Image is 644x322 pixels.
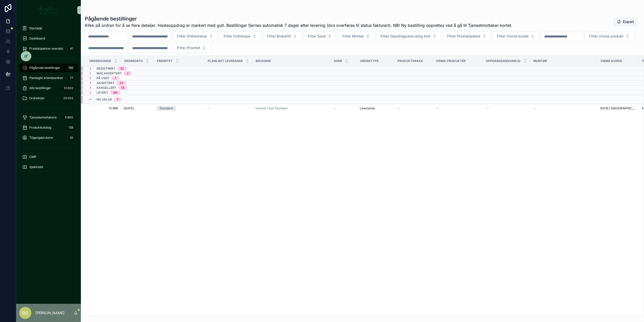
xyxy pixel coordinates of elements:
a: [DATE] [124,106,151,110]
span: Filter Produktpakke [447,34,480,39]
span: Filter BrukerID [267,34,291,39]
span: Ordrelinjer [29,96,45,100]
div: 52 [120,67,124,71]
span: Produktpakker oversikt [29,47,63,51]
div: 13 002 [62,85,75,91]
span: Filter Visma kunde [497,34,529,39]
div: 77 [68,75,75,81]
span: -- [333,106,337,110]
span: Sjekkliste [29,165,43,169]
div: 23 [120,81,123,85]
img: App logo [39,6,59,14]
button: Select Button [443,31,491,41]
a: Dashboard [19,34,78,43]
a: Planlagte arbeidsordrer77 [19,73,78,83]
button: Select Button [585,31,634,41]
button: Select Button [303,31,336,41]
span: testtest | test Devteam [255,106,288,110]
div: 41 [68,46,75,52]
span: Tilgangsbrukere [29,136,53,140]
span: Prioritet [157,59,173,63]
span: Akseptert [97,81,114,85]
div: 23 002 [62,95,75,101]
a: Tjenestemottakere5 800 [19,113,78,122]
a: 13 998 [87,106,118,110]
span: CMP [29,155,36,159]
span: Tjenestemottakere [29,115,57,119]
div: 192 [67,65,75,71]
div: scrollable content [16,20,81,178]
div: 1 [117,97,118,102]
div: Standard [160,106,173,111]
a: Tilgangsbrukere32 [19,133,78,142]
span: BrukerID [256,59,271,63]
a: -- [436,106,480,110]
span: Filter Prioritet [177,45,200,50]
span: Pågående bestillinger [29,66,60,70]
a: testtest | test Devteam [255,106,327,110]
span: Startside [29,26,42,30]
button: Select Button [263,31,301,41]
span: Visma produkter [436,59,466,63]
span: Ordredato [124,59,143,63]
button: Select Button [493,31,539,41]
a: Alle bestillinger13 002 [19,84,78,93]
span: -- [397,106,400,110]
span: No value [97,97,112,102]
span: Planlagt leveranse [208,59,243,63]
span: Produktpakke [397,59,423,63]
span: Leveranse [360,106,375,110]
a: -- [397,106,430,110]
span: Dashboard [29,36,45,41]
span: Ordretype [360,59,378,63]
a: Leveranse [360,106,391,110]
span: På vent [97,76,110,80]
span: Filter Oppdragsansvarlig kort [380,34,431,39]
span: Klikk på ordren for å se flere detaljer. Hasteoppdrag er markert med gult. Bestillinger fjernes a... [85,22,512,28]
div: 98 [113,91,117,95]
div: 1 [115,76,116,80]
span: Filter Ordrestatus [177,34,207,39]
span: Filter Sone [308,34,326,39]
a: Pågående bestillinger192 [19,63,78,72]
span: Registrert [97,67,115,71]
span: Levert [97,91,108,95]
button: Select Button [173,31,217,41]
a: -- [207,106,249,110]
span: Sone [334,59,342,63]
h1: Pågående bestillinger [85,15,512,22]
span: [DATE] [124,106,134,110]
a: Sjekkliste [19,163,78,172]
span: -- [486,106,489,110]
span: Kansellert [97,86,116,90]
div: 138 [67,125,75,131]
a: Standard [157,106,201,111]
span: Oppdragsansvarlig [486,59,520,63]
a: CMP [19,152,78,162]
button: Select Button [338,31,374,41]
a: Produktpakker oversikt41 [19,44,78,53]
button: Select Button [376,31,441,41]
button: Select Button [173,43,210,53]
span: -- [207,106,210,110]
span: Alle bestillinger [29,86,51,90]
span: -- [533,106,536,110]
a: Produktkatalog138 [19,123,78,132]
div: 5 800 [63,114,75,120]
button: Export [613,17,638,26]
span: Ikke akseptert [97,71,122,75]
span: Visma kunde [600,59,622,63]
span: Filter Montør [342,34,364,39]
p: [PERSON_NAME] [35,310,64,315]
div: 2 [127,71,129,75]
div: 32 [68,135,75,141]
span: Filter Ordretype [224,34,250,39]
span: Filter Visma produkt [589,34,624,39]
a: Ordrelinjer23 002 [19,94,78,103]
a: 10016 | [GEOGRAPHIC_DATA] [600,106,636,110]
button: Select Button [219,31,261,41]
span: Planlagte arbeidsordrer [29,76,63,80]
a: -- [486,106,527,110]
